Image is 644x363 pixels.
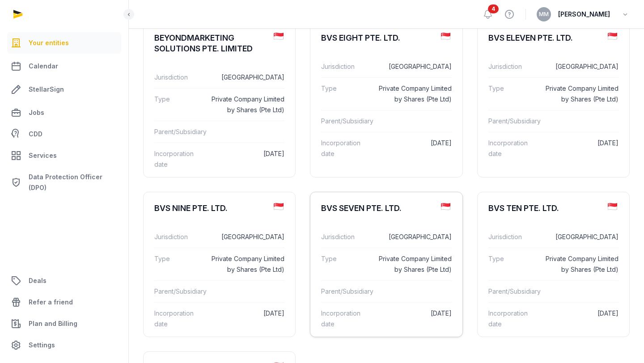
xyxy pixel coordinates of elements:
[7,102,121,123] a: Jobs
[321,203,402,214] div: BVS SEVEN PTE. LTD.
[545,83,619,105] dd: Private Company Limited by Shares (Pte Ltd)
[608,203,617,210] img: sg.png
[545,232,619,242] dd: [GEOGRAPHIC_DATA]
[7,32,121,54] a: Your entities
[7,291,121,313] a: Refer a friend
[7,168,121,197] a: Data Protection Officer (DPO)
[377,61,451,72] dd: [GEOGRAPHIC_DATA]
[488,33,573,43] div: BVS ELEVEN PTE. LTD.
[377,138,451,159] dd: [DATE]
[488,138,538,159] dt: Incorporation date
[321,308,370,329] dt: Incorporation date
[154,308,203,329] dt: Incorporation date
[29,150,57,161] span: Services
[321,33,400,43] div: BVS EIGHT PTE. LTD.
[7,125,121,143] a: CDD
[478,192,629,342] a: BVS TEN PTE. LTD.Jurisdiction[GEOGRAPHIC_DATA]TypePrivate Company Limited by Shares (Pte Ltd)Pare...
[545,61,619,72] dd: [GEOGRAPHIC_DATA]
[7,145,121,166] a: Services
[608,33,617,40] img: sg.png
[321,83,370,105] dt: Type
[154,253,203,275] dt: Type
[154,148,203,170] dt: Incorporation date
[154,232,203,242] dt: Jurisdiction
[211,308,284,329] dd: [DATE]
[488,83,538,105] dt: Type
[211,72,284,83] dd: [GEOGRAPHIC_DATA]
[321,286,373,297] dt: Parent/Subsidiary
[558,9,610,20] span: [PERSON_NAME]
[539,12,549,17] span: MM
[29,38,69,48] span: Your entities
[7,313,121,334] a: Plan and Billing
[211,253,284,275] dd: Private Company Limited by Shares (Pte Ltd)
[488,203,559,214] div: BVS TEN PTE. LTD.
[321,253,370,275] dt: Type
[29,318,77,329] span: Plan and Billing
[545,253,619,275] dd: Private Company Limited by Shares (Pte Ltd)
[488,61,538,72] dt: Jurisdiction
[441,33,450,40] img: sg.png
[211,148,284,170] dd: [DATE]
[211,232,284,242] dd: [GEOGRAPHIC_DATA]
[488,253,538,275] dt: Type
[154,286,207,297] dt: Parent/Subsidiary
[29,61,58,72] span: Calendar
[537,7,551,21] button: MM
[321,232,370,242] dt: Jurisdiction
[29,172,118,193] span: Data Protection Officer (DPO)
[7,334,121,356] a: Settings
[7,55,121,77] a: Calendar
[29,297,73,308] span: Refer a friend
[321,61,370,72] dt: Jurisdiction
[310,192,462,342] a: BVS SEVEN PTE. LTD.Jurisdiction[GEOGRAPHIC_DATA]TypePrivate Company Limited by Shares (Pte Ltd)Pa...
[154,94,203,115] dt: Type
[441,203,450,210] img: sg.png
[154,33,267,54] div: BEYONDMARKETING SOLUTIONS PTE. LIMITED
[154,72,203,83] dt: Jurisdiction
[483,259,644,363] iframe: Chat Widget
[144,22,295,182] a: BEYONDMARKETING SOLUTIONS PTE. LIMITEDJurisdiction[GEOGRAPHIC_DATA]TypePrivate Company Limited by...
[7,270,121,291] a: Deals
[29,84,64,95] span: StellarSign
[545,138,619,159] dd: [DATE]
[29,275,47,286] span: Deals
[274,33,283,40] img: sg.png
[321,116,373,127] dt: Parent/Subsidiary
[154,203,228,214] div: BVS NINE PTE. LTD.
[211,94,284,115] dd: Private Company Limited by Shares (Pte Ltd)
[488,4,499,13] span: 4
[377,232,451,242] dd: [GEOGRAPHIC_DATA]
[321,138,370,159] dt: Incorporation date
[144,192,295,342] a: BVS NINE PTE. LTD.Jurisdiction[GEOGRAPHIC_DATA]TypePrivate Company Limited by Shares (Pte Ltd)Par...
[274,203,283,210] img: sg.png
[488,116,541,127] dt: Parent/Subsidiary
[29,340,55,350] span: Settings
[29,129,42,139] span: CDD
[7,79,121,100] a: StellarSign
[29,107,44,118] span: Jobs
[310,22,462,172] a: BVS EIGHT PTE. LTD.Jurisdiction[GEOGRAPHIC_DATA]TypePrivate Company Limited by Shares (Pte Ltd)Pa...
[154,127,207,137] dt: Parent/Subsidiary
[377,83,451,105] dd: Private Company Limited by Shares (Pte Ltd)
[478,22,629,172] a: BVS ELEVEN PTE. LTD.Jurisdiction[GEOGRAPHIC_DATA]TypePrivate Company Limited by Shares (Pte Ltd)P...
[377,308,451,329] dd: [DATE]
[377,253,451,275] dd: Private Company Limited by Shares (Pte Ltd)
[488,232,538,242] dt: Jurisdiction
